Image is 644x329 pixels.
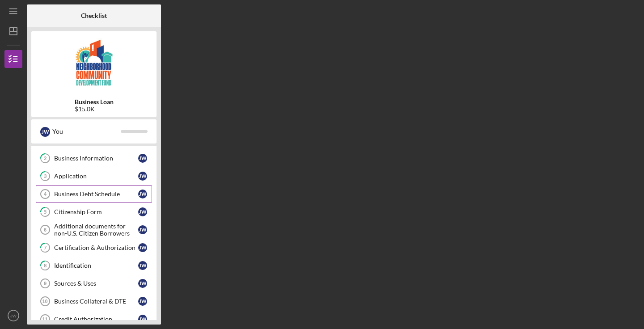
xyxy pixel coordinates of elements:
[36,167,152,185] a: 3ApplicationJW
[138,279,147,288] div: J W
[138,190,147,198] div: J W
[31,36,157,89] img: Product logo
[42,299,47,304] tspan: 10
[138,297,147,306] div: J W
[44,209,47,215] tspan: 5
[42,316,47,322] tspan: 11
[36,149,152,167] a: 2Business InformationJW
[44,156,47,161] tspan: 2
[138,243,147,252] div: J W
[138,154,147,163] div: J W
[138,225,147,234] div: J W
[44,245,47,251] tspan: 7
[36,221,152,239] a: 6Additional documents for non-U.S. Citizen BorrowersJW
[54,244,138,251] div: Certification & Authorization
[36,292,152,310] a: 10Business Collateral & DTEJW
[81,12,107,19] b: Checklist
[54,173,138,180] div: Application
[54,298,138,305] div: Business Collateral & DTE
[54,316,138,323] div: Credit Authorization
[44,263,47,269] tspan: 8
[36,310,152,328] a: 11Credit AuthorizationJW
[36,185,152,203] a: 4Business Debt ScheduleJW
[75,105,114,113] div: $15.0K
[44,173,47,179] tspan: 3
[75,98,114,105] b: Business Loan
[138,261,147,270] div: J W
[52,124,121,139] div: You
[54,155,138,162] div: Business Information
[44,191,47,197] tspan: 4
[54,208,138,215] div: Citizenship Form
[138,172,147,181] div: J W
[36,274,152,292] a: 9Sources & UsesJW
[36,203,152,221] a: 5Citizenship FormJW
[44,227,47,232] tspan: 6
[54,280,138,287] div: Sources & Uses
[36,257,152,274] a: 8IdentificationJW
[54,262,138,269] div: Identification
[44,281,47,286] tspan: 9
[36,239,152,257] a: 7Certification & AuthorizationJW
[138,315,147,324] div: J W
[10,313,17,318] text: JW
[54,190,138,198] div: Business Debt Schedule
[138,207,147,216] div: J W
[54,223,138,237] div: Additional documents for non-U.S. Citizen Borrowers
[4,307,22,325] button: JW
[40,127,50,137] div: J W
